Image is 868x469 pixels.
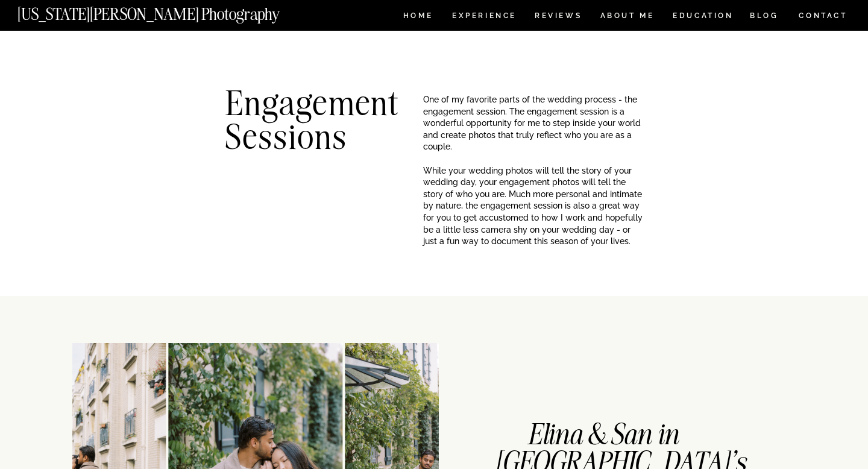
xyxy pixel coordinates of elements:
a: ABOUT ME [600,12,655,22]
a: HOME [401,12,435,22]
a: EDUCATION [671,12,735,22]
a: BLOG [750,12,779,22]
a: REVIEWS [535,12,580,22]
a: Experience [452,12,515,22]
h1: Engagement Sessions [225,86,404,139]
p: One of my favorite parts of the wedding process - the engagement session. The engagement session ... [423,94,643,189]
a: [US_STATE][PERSON_NAME] Photography [17,6,320,16]
a: CONTACT [798,9,848,22]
